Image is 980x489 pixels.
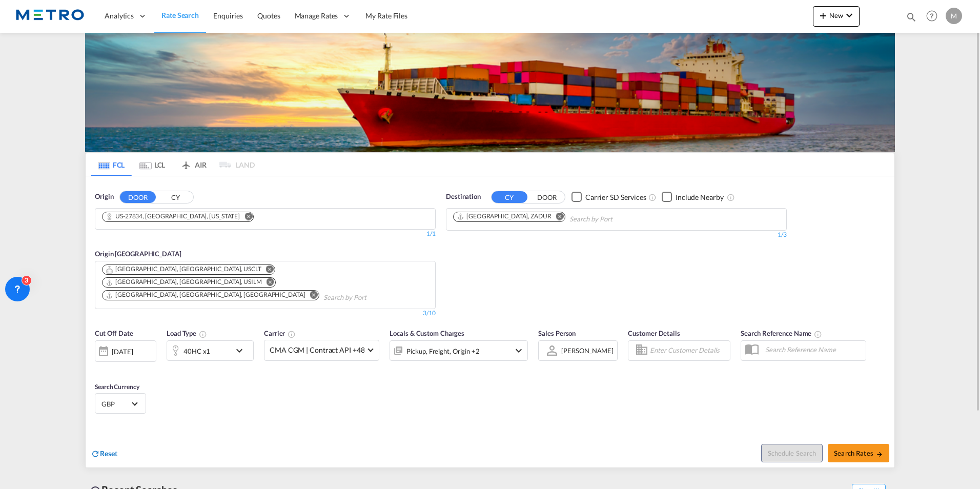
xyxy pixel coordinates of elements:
[457,212,552,221] div: Durban, ZADUR
[876,451,883,458] md-icon: icon-arrow-right
[95,383,139,391] span: Search Currency
[390,340,528,361] div: Pickup Freight Origin Destination Factory Stuffingicon-chevron-down
[91,449,100,458] md-icon: icon-refresh
[741,329,822,337] span: Search Reference Name
[173,153,214,176] md-tab-item: AIR
[288,330,296,338] md-icon: The selected Trucker/Carrierwill be displayed in the rate results If the rates are from another f...
[106,291,305,299] div: Norfolk, VA, USORF
[86,176,894,468] div: OriginDOOR CY Chips container. Use arrow keys to select chips.1/1Origin [GEOGRAPHIC_DATA] Chips c...
[199,330,207,338] md-icon: icon-information-outline
[157,191,193,203] button: CY
[106,265,261,274] div: Charlotte, NC, USCLT
[259,265,275,275] button: Remove
[529,191,565,203] button: DOOR
[106,212,242,221] div: Press delete to remove this chip.
[513,344,525,357] md-icon: icon-chevron-down
[538,329,576,337] span: Sales Person
[106,212,240,221] div: US-27834, Greenville, North Carolina
[817,11,855,19] span: New
[813,6,860,27] button: icon-plus 400-fgNewicon-chevron-down
[100,449,117,458] span: Reset
[100,209,262,227] md-chips-wrap: Chips container. Use arrow keys to select chips.
[105,11,134,21] span: Analytics
[95,340,156,362] div: [DATE]
[100,396,140,411] md-select: Select Currency: £ GBPUnited Kingdom Pound
[95,250,181,258] span: Origin [GEOGRAPHIC_DATA]
[91,153,255,176] md-pagination-wrapper: Use the left and right arrow keys to navigate between tabs
[106,278,264,287] div: Press delete to remove this chip.
[923,7,941,25] span: Help
[101,399,130,409] span: GBP
[270,345,364,355] span: CMA CGM | Contract API +48
[423,309,436,318] div: 3/10
[628,329,680,337] span: Customer Details
[561,347,614,355] div: [PERSON_NAME]
[571,192,646,202] md-checkbox: Checkbox No Ink
[446,192,481,202] span: Destination
[906,11,917,27] div: icon-magnify
[180,159,192,167] md-icon: icon-airplane
[161,11,199,19] span: Rate Search
[569,211,667,228] input: Chips input.
[828,444,889,462] button: Search Ratesicon-arrow-right
[91,449,117,460] div: icon-refreshReset
[106,278,262,287] div: Wilmington, NC, USILM
[946,8,962,24] div: M
[257,11,280,20] span: Quotes
[213,11,243,20] span: Enquiries
[585,192,646,202] div: Carrier SD Services
[676,192,724,202] div: Include Nearby
[260,278,275,288] button: Remove
[817,9,829,22] md-icon: icon-plus 400-fg
[106,265,263,274] div: Press delete to remove this chip.
[814,330,822,338] md-icon: Your search will be saved by the below given name
[106,291,308,299] div: Press delete to remove this chip.
[760,342,866,357] input: Search Reference Name
[906,11,917,23] md-icon: icon-magnify
[100,261,430,306] md-chips-wrap: Chips container. Use arrow keys to select chips.
[167,329,207,337] span: Load Type
[132,153,173,176] md-tab-item: LCL
[323,290,421,306] input: Search by Port
[238,212,253,222] button: Remove
[648,193,657,201] md-icon: Unchecked: Search for CY (Container Yard) services for all selected carriers.Checked : Search for...
[834,449,883,457] span: Search Rates
[843,9,855,22] md-icon: icon-chevron-down
[167,340,254,361] div: 40HC x1icon-chevron-down
[295,11,338,21] span: Manage Rates
[560,343,615,358] md-select: Sales Person: Marcel Thomas
[365,11,407,20] span: My Rate Files
[91,153,132,176] md-tab-item: FCL
[549,212,565,222] button: Remove
[761,444,823,462] button: Note: By default Schedule search will only considerorigin ports, destination ports and cut off da...
[120,191,156,203] button: DOOR
[390,329,464,337] span: Locals & Custom Charges
[446,231,787,239] div: 1/3
[650,343,727,358] input: Enter Customer Details
[233,344,251,357] md-icon: icon-chevron-down
[85,33,895,152] img: LCL+%26+FCL+BACKGROUND.png
[303,291,319,301] button: Remove
[452,209,671,228] md-chips-wrap: Chips container. Use arrow keys to select chips.
[183,344,210,358] div: 40HC x1
[95,192,113,202] span: Origin
[95,329,133,337] span: Cut Off Date
[15,5,85,28] img: 25181f208a6c11efa6aa1bf80d4cef53.png
[112,347,133,356] div: [DATE]
[457,212,554,221] div: Press delete to remove this chip.
[727,193,735,201] md-icon: Unchecked: Ignores neighbouring ports when fetching rates.Checked : Includes neighbouring ports w...
[264,329,296,337] span: Carrier
[492,191,527,203] button: CY
[95,360,103,374] md-datepicker: Select
[923,7,946,26] div: Help
[95,230,436,238] div: 1/1
[662,192,724,202] md-checkbox: Checkbox No Ink
[406,344,479,358] div: Pickup Freight Origin Destination Factory Stuffing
